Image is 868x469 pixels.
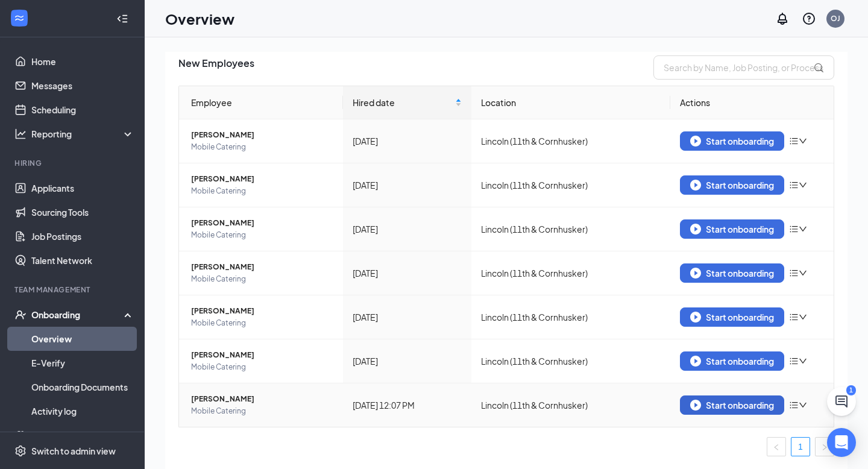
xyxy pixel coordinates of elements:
li: Previous Page [767,437,786,456]
a: Sourcing Tools [31,200,134,224]
span: Mobile Catering [191,317,333,329]
span: bars [789,268,799,278]
span: [PERSON_NAME] [191,173,333,185]
svg: UserCheck [14,309,27,321]
div: Start onboarding [690,224,774,234]
div: [DATE] [353,266,462,280]
svg: WorkstreamLogo [13,12,25,24]
h1: Overview [165,8,234,29]
svg: QuestionInfo [802,11,816,26]
span: New Employees [178,55,254,80]
span: Mobile Catering [191,405,333,417]
div: Team Management [14,285,132,295]
button: Start onboarding [680,351,784,371]
a: Applicants [31,176,134,200]
th: Location [471,86,670,119]
span: Mobile Catering [191,141,333,153]
svg: Notifications [775,11,790,26]
span: bars [789,136,799,146]
a: E-Verify [31,351,134,375]
span: [PERSON_NAME] [191,129,333,141]
span: [PERSON_NAME] [191,393,333,405]
span: down [799,137,807,145]
div: Open Intercom Messenger [827,428,856,457]
span: down [799,181,807,189]
a: Home [31,49,134,74]
div: Start onboarding [690,268,774,279]
button: ChatActive [827,387,856,416]
div: [DATE] [353,134,462,148]
a: 1 [791,438,810,456]
div: Start onboarding [690,356,774,367]
svg: ChatActive [834,394,849,409]
span: [PERSON_NAME] [191,217,333,229]
span: Mobile Catering [191,273,333,285]
div: [DATE] [353,310,462,324]
td: Lincoln (11th & Cornhusker) [471,163,670,207]
div: [DATE] [353,354,462,368]
span: down [799,401,807,409]
span: Mobile Catering [191,185,333,197]
a: Talent Network [31,248,134,272]
span: right [821,444,828,451]
button: Start onboarding [680,263,784,283]
button: Start onboarding [680,395,784,415]
a: Onboarding Documents [31,375,134,399]
div: Start onboarding [690,312,774,323]
span: down [799,225,807,233]
span: down [799,357,807,365]
span: left [773,444,780,451]
li: Next Page [815,437,834,456]
div: Start onboarding [690,180,774,190]
input: Search by Name, Job Posting, or Process [653,55,834,80]
svg: Settings [14,445,27,457]
span: bars [789,312,799,322]
td: Lincoln (11th & Cornhusker) [471,207,670,251]
span: Hired date [353,96,453,109]
span: bars [789,356,799,366]
div: Switch to admin view [31,445,116,457]
svg: Analysis [14,128,27,140]
div: Start onboarding [690,136,774,146]
div: [DATE] 12:07 PM [353,398,462,412]
span: [PERSON_NAME] [191,349,333,361]
li: 1 [791,437,810,456]
td: Lincoln (11th & Cornhusker) [471,251,670,295]
div: Reporting [31,128,135,140]
button: Start onboarding [680,131,784,151]
td: Lincoln (11th & Cornhusker) [471,295,670,339]
div: Onboarding [31,309,124,321]
button: Start onboarding [680,307,784,327]
td: Lincoln (11th & Cornhusker) [471,383,670,427]
span: bars [789,180,799,190]
a: Job Postings [31,224,134,248]
div: Hiring [14,158,132,168]
a: Activity log [31,399,134,423]
span: bars [789,400,799,410]
div: Start onboarding [690,400,774,411]
button: right [815,437,834,456]
button: Start onboarding [680,219,784,239]
th: Actions [670,86,834,119]
a: Overview [31,327,134,351]
a: Scheduling [31,98,134,122]
span: [PERSON_NAME] [191,305,333,317]
div: [DATE] [353,222,462,236]
div: OJ [831,13,840,24]
span: down [799,269,807,277]
td: Lincoln (11th & Cornhusker) [471,339,670,383]
button: Start onboarding [680,175,784,195]
span: down [799,313,807,321]
a: Messages [31,74,134,98]
span: bars [789,224,799,234]
td: Lincoln (11th & Cornhusker) [471,119,670,163]
button: left [767,437,786,456]
span: Mobile Catering [191,229,333,241]
span: Mobile Catering [191,361,333,373]
div: [DATE] [353,178,462,192]
span: [PERSON_NAME] [191,261,333,273]
th: Employee [179,86,343,119]
svg: Collapse [116,13,128,25]
div: 1 [846,385,856,395]
a: Team [31,423,134,447]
